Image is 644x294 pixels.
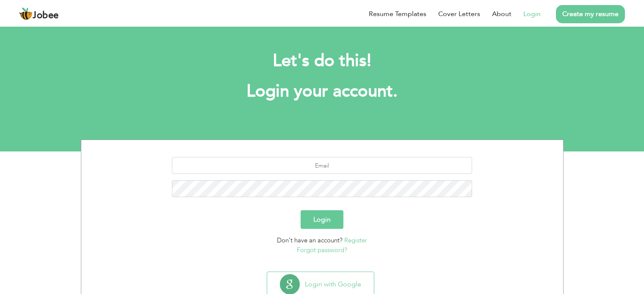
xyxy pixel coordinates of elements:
[94,80,551,102] h1: Login your account.
[297,246,347,254] a: Forgot password?
[492,9,511,19] a: About
[19,7,59,21] a: Jobee
[301,210,343,229] button: Login
[523,9,541,19] a: Login
[277,236,343,245] span: Don't have an account?
[172,157,472,174] input: Email
[556,5,625,23] a: Create my resume
[33,11,59,20] span: Jobee
[94,50,551,72] h2: Let's do this!
[19,7,33,21] img: jobee.io
[344,236,367,245] a: Register
[369,9,426,19] a: Resume Templates
[438,9,480,19] a: Cover Letters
